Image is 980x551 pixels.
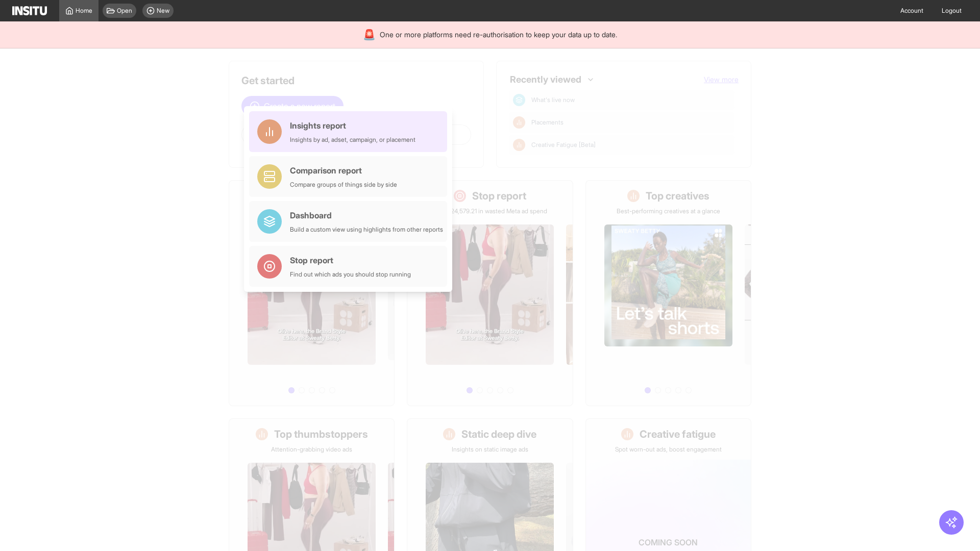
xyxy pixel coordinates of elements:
[290,226,443,234] div: Build a custom view using highlights from other reports
[290,254,411,266] div: Stop report
[363,28,376,42] div: 🚨
[290,119,415,132] div: Insights report
[290,209,443,221] div: Dashboard
[380,30,617,40] span: One or more platforms need re-authorisation to keep your data up to date.
[12,6,47,15] img: Logo
[290,164,397,177] div: Comparison report
[290,181,397,189] div: Compare groups of things side by side
[157,7,169,15] span: New
[117,7,132,15] span: Open
[290,136,415,144] div: Insights by ad, adset, campaign, or placement
[290,270,411,279] div: Find out which ads you should stop running
[76,7,92,15] span: Home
